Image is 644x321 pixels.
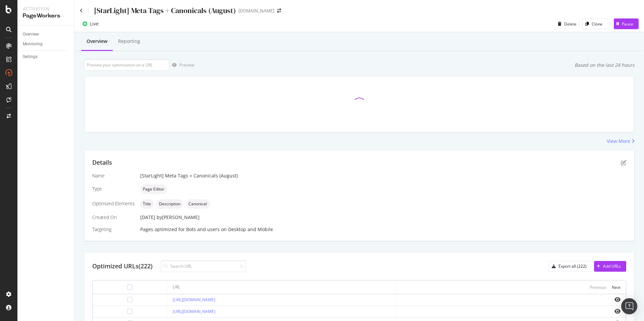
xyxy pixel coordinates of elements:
[140,199,154,209] div: neutral label
[143,187,164,191] span: Page Editor
[23,12,69,20] div: PageWorkers
[614,297,621,302] i: eye
[622,21,633,27] div: Pause
[612,283,621,291] button: Next
[614,18,639,29] button: Pause
[92,226,135,233] div: Targeting
[92,262,153,271] div: Optimized URLs (222)
[238,7,274,14] div: [DOMAIN_NAME]
[159,202,180,206] span: Description
[603,263,621,269] div: Add URLs
[614,309,621,314] i: eye
[590,283,606,291] button: Previous
[92,214,135,221] div: Created On
[186,226,220,233] div: Bots and users
[558,263,587,269] div: Export all (222)
[549,261,592,272] button: Export all (222)
[169,60,194,70] button: Preview
[157,214,200,221] div: by [PERSON_NAME]
[87,38,107,45] div: Overview
[228,226,273,233] div: Desktop and Mobile
[156,199,183,209] div: neutral label
[186,199,210,209] div: neutral label
[179,62,194,68] div: Preview
[92,158,112,167] div: Details
[621,298,637,314] div: Open Intercom Messenger
[607,138,630,145] div: View More
[161,260,246,272] input: Search URL
[612,284,621,290] div: Next
[92,200,135,207] div: Optimized Elements
[607,138,635,145] a: View More
[173,284,180,290] div: URL
[590,284,606,290] div: Previous
[118,38,140,45] div: Reporting
[23,31,69,38] a: Overview
[582,18,608,29] button: Clone
[594,261,626,272] button: Add URLs
[621,160,626,165] div: pen-to-square
[140,184,167,194] div: neutral label
[575,62,635,68] div: Based on the last 24 hours
[173,309,215,314] a: [URL][DOMAIN_NAME]
[84,59,169,71] input: Preview your optimization on a URL
[23,41,69,48] a: Monitoring
[140,226,626,233] div: Pages optimized for on
[23,31,39,38] div: Overview
[173,297,215,303] a: [URL][DOMAIN_NAME]
[143,202,151,206] span: Title
[140,214,626,221] div: [DATE]
[140,172,626,179] div: [StarLight] Meta Tags + Canonicals (August)
[189,202,207,206] span: Canonical
[23,5,69,12] div: Activation
[592,21,602,27] div: Clone
[564,21,577,27] div: Delete
[23,53,38,60] div: Settings
[277,8,281,13] div: arrow-right-arrow-left
[90,20,99,27] div: Live
[23,53,69,60] a: Settings
[92,172,135,179] div: Name
[23,41,43,48] div: Monitoring
[92,185,135,192] div: Type
[80,8,83,13] a: Click to go back
[555,18,577,29] button: Delete
[94,5,236,16] div: [StarLight] Meta Tags + Canonicals (August)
